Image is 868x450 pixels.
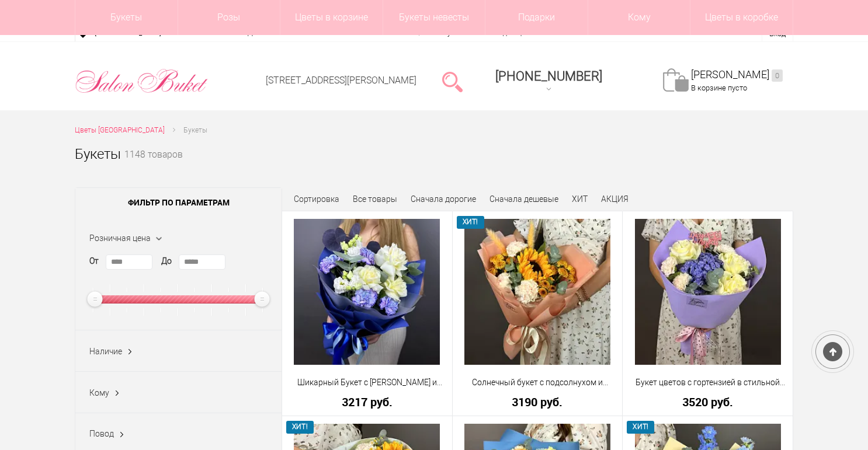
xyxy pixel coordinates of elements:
a: 3217 руб. [290,396,445,408]
span: Фильтр по параметрам [75,188,282,217]
label: До [161,255,172,267]
span: Сортировка [294,194,339,204]
label: От [89,255,99,267]
a: Солнечный букет с подсолнухом и диантусами [460,376,615,389]
a: Букет цветов с гортензией в стильной упаковке [630,376,785,389]
span: Наличие [89,347,122,356]
span: ХИТ! [627,421,654,433]
a: [PHONE_NUMBER] [488,65,609,98]
img: Цветы Нижний Новгород [75,66,209,96]
a: [STREET_ADDRESS][PERSON_NAME] [266,75,416,86]
ins: 0 [772,69,783,82]
small: 1148 товаров [124,151,183,179]
a: 3520 руб. [630,396,785,408]
img: Солнечный букет с подсолнухом и диантусами [464,219,610,365]
a: Шикарный Букет с [PERSON_NAME] и [PERSON_NAME] [290,376,445,389]
span: В корзине пусто [691,83,747,92]
div: [PHONE_NUMBER] [495,69,602,83]
span: Повод [89,429,114,438]
a: [PERSON_NAME] [691,68,783,82]
a: Все товары [353,194,397,204]
span: Розничная цена [89,233,151,243]
a: АКЦИЯ [601,194,629,204]
img: Букет цветов с гортензией в стильной упаковке [635,219,781,365]
h1: Букеты [75,144,121,165]
a: 3190 руб. [460,396,615,408]
span: Букеты [183,126,207,134]
span: ХИТ! [457,216,484,228]
a: ХИТ [572,194,588,204]
span: Цветы [GEOGRAPHIC_DATA] [75,126,165,134]
a: Сначала дешевые [489,194,558,204]
img: Шикарный Букет с Розами и Синими Диантусами [294,219,440,365]
a: Цветы [GEOGRAPHIC_DATA] [75,124,165,137]
span: Кому [89,388,109,397]
span: ХИТ! [286,421,314,433]
a: Сначала дорогие [411,194,476,204]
